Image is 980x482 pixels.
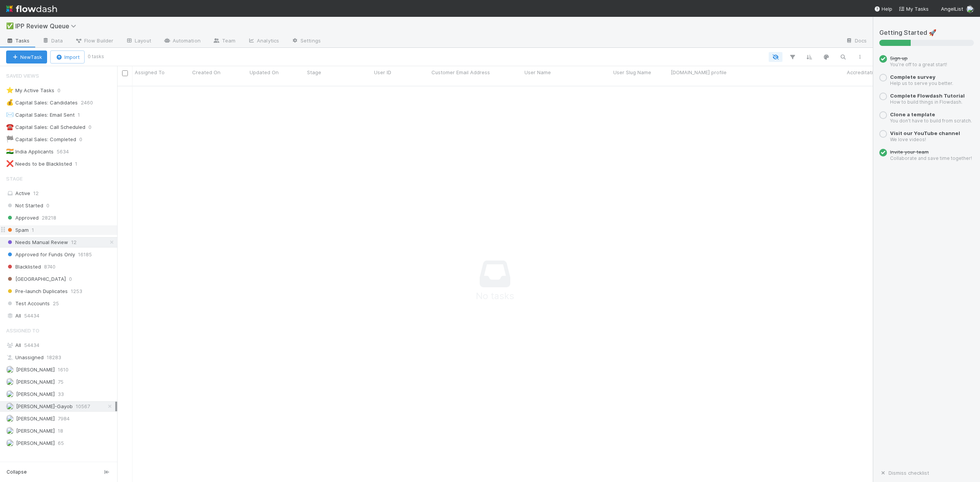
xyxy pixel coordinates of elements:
span: Assigned To [135,68,165,76]
div: Capital Sales: Call Scheduled [6,122,85,132]
span: Created On [192,68,220,76]
span: Stage [307,68,321,76]
span: 25 [53,299,59,308]
span: AngelList [941,6,963,12]
span: [GEOGRAPHIC_DATA] [6,274,66,284]
a: Analytics [242,35,285,47]
div: Unassigned [6,353,115,362]
small: You don’t have to build from scratch. [890,118,972,124]
span: 12 [33,190,39,196]
a: Complete survey [890,74,936,80]
span: Test Accounts [6,299,50,308]
a: Complete Flowdash Tutorial [890,93,965,99]
span: Pre-launch Duplicates [6,287,68,296]
span: 54434 [24,311,39,321]
span: 18283 [47,353,61,362]
span: 0 [88,122,99,132]
span: 10567 [76,402,90,411]
span: Flow Builder [75,37,113,44]
div: Capital Sales: Candidates [6,98,78,107]
a: Docs [840,35,873,47]
input: Toggle All Rows Selected [122,70,128,76]
span: ☎️ [6,124,14,130]
span: Blacklisted [6,262,41,272]
span: [PERSON_NAME] [16,428,55,434]
span: 1 [32,225,34,235]
span: Assigned To [6,323,39,338]
img: avatar_73a733c5-ce41-4a22-8c93-0dca612da21e.png [6,378,14,386]
img: avatar_c6c9a18c-a1dc-4048-8eac-219674057138.png [6,427,14,435]
small: Help us to serve you better. [890,80,953,86]
span: Needs Manual Review [6,238,68,247]
span: Not Started [6,201,43,210]
span: ❌ [6,160,14,167]
span: 16185 [78,250,92,259]
div: Needs to be Blacklisted [6,159,72,169]
span: 75 [58,377,64,387]
span: Spam [6,225,29,235]
div: India Applicants [6,147,54,156]
span: [PERSON_NAME] [16,391,55,397]
span: Sign up [890,55,908,61]
a: Invite your team [890,149,929,155]
span: 1 [78,110,88,120]
img: avatar_45aa71e2-cea6-4b00-9298-a0421aa61a2d.png [6,402,14,410]
span: [DOMAIN_NAME] profile [671,68,727,76]
div: Active [6,189,115,198]
a: Visit our YouTube channel [890,130,960,136]
span: 🏁 [6,136,14,142]
span: 2460 [81,98,101,107]
a: Dismiss checklist [879,470,929,476]
h5: Getting Started 🚀 [879,29,974,37]
span: 5634 [57,147,77,156]
span: ⭐ [6,87,14,93]
a: Settings [285,35,327,47]
span: 0 [57,86,68,95]
div: Capital Sales: Email Sent [6,110,75,120]
span: 65 [58,438,64,448]
img: avatar_1a1d5361-16dd-4910-a949-020dcd9f55a3.png [6,390,14,398]
span: 🇮🇳 [6,148,14,155]
span: ✅ [6,23,14,29]
span: Accreditation Entity Type [847,68,907,76]
span: 1 [75,159,85,169]
span: Tasks [6,37,30,44]
span: Approved for Funds Only [6,250,75,259]
a: Automation [157,35,207,47]
button: Import [50,50,85,64]
span: User ID [374,68,391,76]
span: 7984 [58,414,70,423]
span: Customer Email Address [431,68,490,76]
span: User Slug Name [613,68,651,76]
span: [PERSON_NAME]-Gayob [16,403,73,409]
span: 💰 [6,99,14,106]
small: We love videos! [890,137,926,142]
div: Capital Sales: Completed [6,135,76,144]
div: All [6,311,115,321]
span: User Name [524,68,551,76]
a: Team [207,35,242,47]
span: 18 [58,426,63,436]
span: 54434 [24,342,39,348]
span: Approved [6,213,39,223]
span: My Tasks [898,6,929,12]
span: Collapse [7,469,27,475]
small: How to build things in Flowdash. [890,99,962,105]
small: You’re off to a great start! [890,62,947,67]
a: Data [36,35,69,47]
span: 0 [69,274,72,284]
span: 33 [58,389,64,399]
a: Clone a template [890,111,935,117]
div: All [6,340,115,350]
button: NewTask [6,50,47,64]
span: 0 [79,135,90,144]
img: logo-inverted-e16ddd16eac7371096b0.svg [6,2,57,15]
span: ✉️ [6,111,14,118]
span: Updated On [250,68,279,76]
a: Flow Builder [69,35,119,47]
